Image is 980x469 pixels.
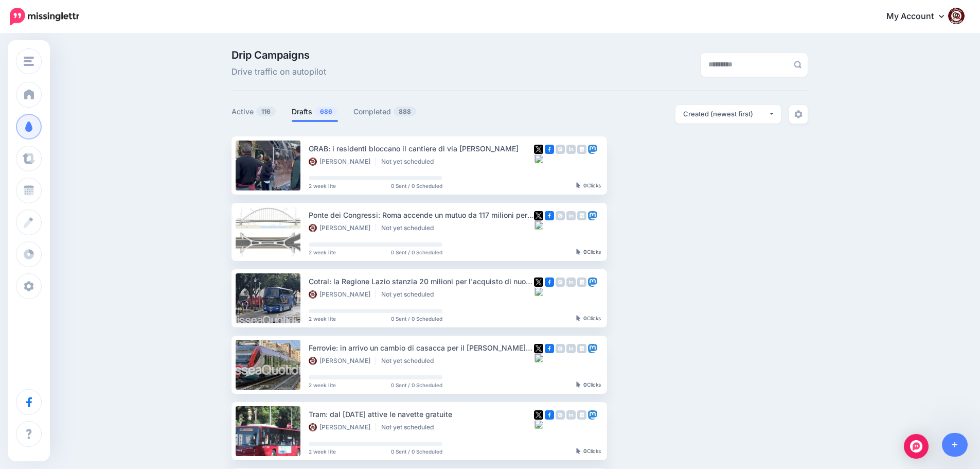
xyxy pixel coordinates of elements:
img: pointer-grey-darker.png [576,381,581,388]
img: twitter-square.png [534,145,543,154]
span: 0 Sent / 0 Scheduled [391,316,442,321]
img: mastodon-square.png [588,211,597,220]
li: [PERSON_NAME] [309,290,376,299]
img: instagram-grey-square.png [556,211,565,220]
a: Completed888 [353,106,417,118]
li: [PERSON_NAME] [309,224,376,232]
span: 0 Sent / 0 Scheduled [391,250,442,255]
b: 0 [583,315,587,321]
img: bluesky-grey-square.png [534,287,543,296]
div: Clicks [576,316,601,322]
div: Clicks [576,183,601,189]
a: My Account [876,4,965,29]
b: 0 [583,182,587,188]
img: facebook-square.png [545,211,554,220]
b: 0 [583,448,587,454]
li: Not yet scheduled [381,423,439,431]
img: mastodon-square.png [588,410,597,420]
img: facebook-square.png [545,145,554,154]
div: GRAB: i residenti bloccano il cantiere di via [PERSON_NAME] [309,143,534,154]
span: 2 week lite [309,250,336,255]
img: linkedin-grey-square.png [566,410,576,420]
a: Active116 [231,106,276,118]
span: 888 [394,107,416,116]
img: pointer-grey-darker.png [576,182,581,188]
div: Cotral: la Regione Lazio stanzia 20 milioni per l'acquisto di nuovi bus bipiano [309,275,534,287]
img: instagram-grey-square.png [556,277,565,287]
img: search-grey-6.png [794,61,801,68]
img: Missinglettr [10,8,79,25]
span: 116 [256,107,276,116]
li: Not yet scheduled [381,158,439,166]
img: google_business-grey-square.png [577,410,586,420]
div: Clicks [576,249,601,255]
span: 0 Sent / 0 Scheduled [391,183,442,188]
img: pointer-grey-darker.png [576,448,581,454]
img: google_business-grey-square.png [577,145,586,154]
div: Created (newest first) [683,109,769,119]
img: facebook-square.png [545,277,554,287]
b: 0 [583,381,587,388]
img: instagram-grey-square.png [556,410,565,420]
div: Open Intercom Messenger [904,434,929,459]
span: 2 week lite [309,383,336,388]
span: Drip Campaigns [231,50,326,60]
a: Drafts686 [292,106,338,118]
img: mastodon-square.png [588,277,597,287]
img: twitter-square.png [534,277,543,287]
li: Not yet scheduled [381,357,439,365]
img: mastodon-square.png [588,344,597,353]
img: linkedin-grey-square.png [566,145,576,154]
img: linkedin-grey-square.png [566,344,576,353]
button: Created (newest first) [675,105,781,124]
img: google_business-grey-square.png [577,277,586,287]
img: linkedin-grey-square.png [566,211,576,220]
img: instagram-grey-square.png [556,344,565,353]
img: twitter-square.png [534,410,543,420]
img: google_business-grey-square.png [577,344,586,353]
div: Ponte dei Congressi: Roma accende un mutuo da 117 milioni per l’opera [309,209,534,221]
div: Clicks [576,382,601,388]
span: 686 [315,107,337,116]
img: bluesky-grey-square.png [534,420,543,429]
span: 0 Sent / 0 Scheduled [391,383,442,388]
img: pointer-grey-darker.png [576,315,581,321]
li: [PERSON_NAME] [309,423,376,431]
img: menu.png [24,57,34,66]
img: instagram-grey-square.png [556,145,565,154]
li: Not yet scheduled [381,290,439,299]
img: linkedin-grey-square.png [566,277,576,287]
img: bluesky-grey-square.png [534,220,543,230]
div: Tram: dal [DATE] attive le navette gratuite [309,408,534,420]
img: twitter-square.png [534,211,543,220]
img: facebook-square.png [545,410,554,420]
img: google_business-grey-square.png [577,211,586,220]
img: bluesky-grey-square.png [534,154,543,163]
li: Not yet scheduled [381,224,439,232]
li: [PERSON_NAME] [309,158,376,166]
b: 0 [583,249,587,255]
div: Clicks [576,448,601,455]
img: bluesky-grey-square.png [534,353,543,362]
img: settings-grey.png [794,110,803,118]
li: [PERSON_NAME] [309,357,376,365]
img: mastodon-square.png [588,145,597,154]
span: Drive traffic on autopilot [231,65,326,79]
img: pointer-grey-darker.png [576,249,581,255]
img: twitter-square.png [534,344,543,353]
span: 0 Sent / 0 Scheduled [391,449,442,454]
img: facebook-square.png [545,344,554,353]
span: 2 week lite [309,316,336,321]
span: 2 week lite [309,449,336,454]
div: Ferrovie: in arrivo un cambio di casacca per il [PERSON_NAME] Express [309,342,534,354]
span: 2 week lite [309,183,336,188]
